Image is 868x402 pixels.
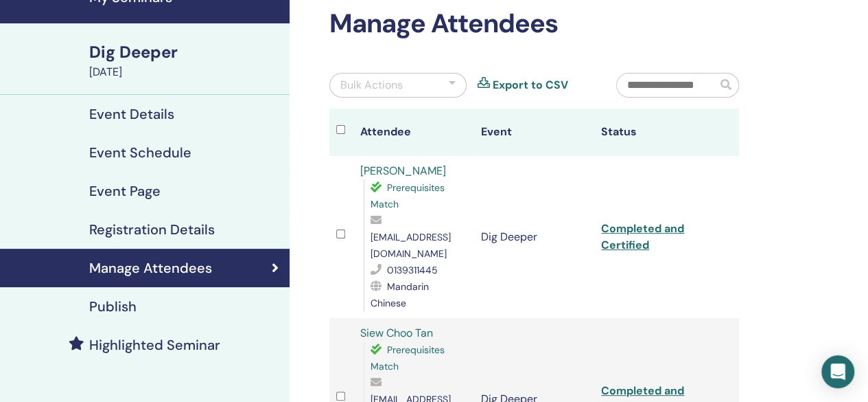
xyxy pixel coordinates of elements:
span: [EMAIL_ADDRESS][DOMAIN_NAME] [371,231,451,260]
th: Event [473,109,594,156]
span: Prerequisites Match [371,344,445,372]
a: Siew Choo Tan [360,326,433,340]
h4: Registration Details [89,221,215,238]
th: Attendee [353,109,474,156]
div: [DATE] [89,64,281,80]
h4: Publish [89,298,137,315]
a: Completed and Certified [601,221,684,252]
a: Export to CSV [493,77,568,93]
a: Dig Deeper[DATE] [81,41,290,80]
span: Mandarin Chinese [371,280,429,309]
h4: Event Page [89,183,161,199]
h4: Event Schedule [89,144,191,161]
div: Dig Deeper [89,41,281,64]
h4: Highlighted Seminar [89,337,220,353]
h4: Manage Attendees [89,260,212,276]
td: Dig Deeper [473,156,594,318]
a: [PERSON_NAME] [360,164,446,178]
th: Status [594,109,715,156]
div: Open Intercom Messenger [821,355,854,388]
span: 0139311445 [387,264,438,276]
span: Prerequisites Match [371,181,445,210]
h4: Event Details [89,106,174,122]
h2: Manage Attendees [329,8,739,40]
div: Bulk Actions [340,77,403,93]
